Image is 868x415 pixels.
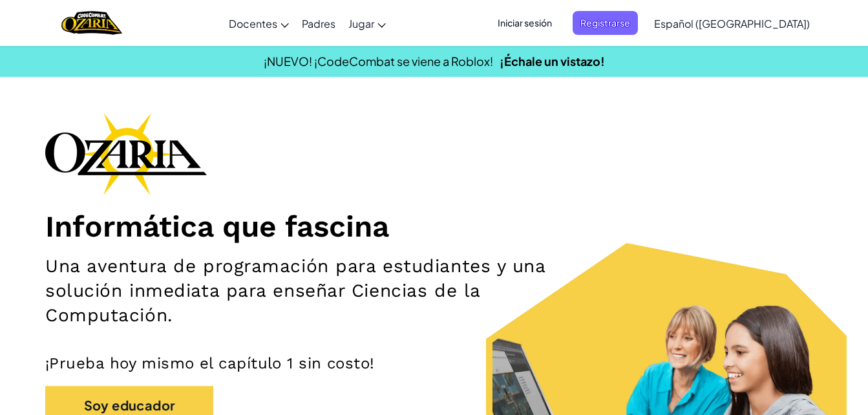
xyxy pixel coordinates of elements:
a: Docentes [222,6,295,41]
button: Iniciar sesión [490,11,560,35]
span: Docentes [229,17,277,30]
img: Home [61,10,122,36]
a: Ozaria by CodeCombat logo [61,10,122,36]
p: ¡Prueba hoy mismo el capítulo 1 sin costo! [45,354,823,373]
span: ¡NUEVO! ¡CodeCombat se viene a Roblox! [264,54,493,69]
a: Jugar [342,6,392,41]
h2: Una aventura de programación para estudiantes y una solución inmediata para enseñar Ciencias de l... [45,254,566,328]
img: Ozaria branding logo [45,112,207,195]
a: Padres [295,6,342,41]
h1: Informática que fascina [45,208,823,244]
span: Español ([GEOGRAPHIC_DATA]) [654,17,810,30]
button: Registrarse [573,11,638,35]
a: ¡Échale un vistazo! [500,54,605,69]
a: Español ([GEOGRAPHIC_DATA]) [648,6,816,41]
span: Jugar [348,17,374,30]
